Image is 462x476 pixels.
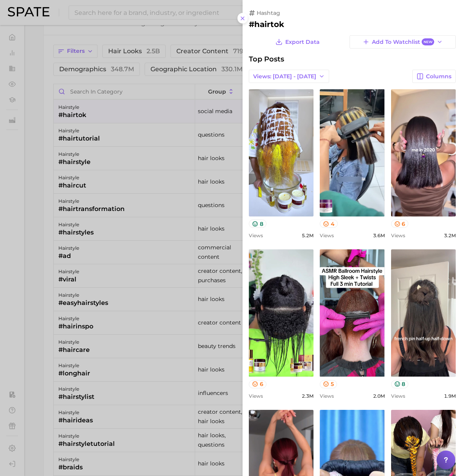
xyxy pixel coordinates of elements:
button: 4 [320,220,338,228]
span: Views [391,233,405,238]
button: 6 [249,380,266,388]
span: 2.3m [302,393,313,399]
button: 5 [320,380,337,388]
span: Views: [DATE] - [DATE] [253,73,316,80]
span: 5.2m [302,233,313,238]
button: Export Data [274,35,321,49]
span: Views [320,233,334,238]
span: hashtag [257,9,280,16]
button: Columns [412,70,456,83]
span: Columns [426,73,451,80]
span: 3.6m [373,233,385,238]
span: 1.9m [444,393,456,399]
button: 8 [391,380,409,388]
h2: #hairtok [249,20,456,29]
span: Top Posts [249,55,284,63]
button: 6 [391,220,409,228]
button: Views: [DATE] - [DATE] [249,70,329,83]
span: Export Data [285,39,320,45]
span: New [422,38,434,46]
span: Add to Watchlist [372,38,434,46]
span: 3.2m [444,233,456,238]
span: 2.0m [373,393,385,399]
span: Views [391,393,405,399]
span: Views [320,393,334,399]
button: Add to WatchlistNew [350,35,456,49]
span: Views [249,393,263,399]
button: 8 [249,220,266,228]
span: Views [249,233,263,238]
